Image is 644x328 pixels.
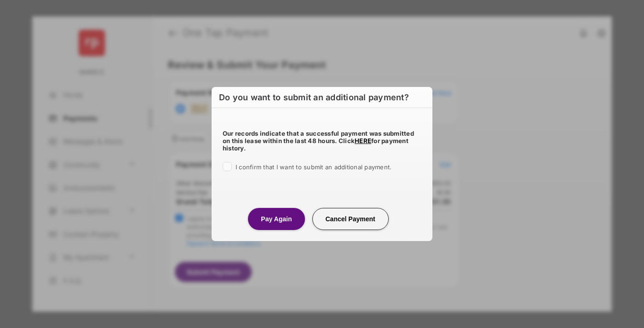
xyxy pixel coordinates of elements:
h6: Do you want to submit an additional payment? [212,87,432,108]
a: HERE [355,137,371,144]
button: Pay Again [248,208,305,230]
h5: Our records indicate that a successful payment was submitted on this lease within the last 48 hou... [223,130,421,152]
button: Cancel Payment [312,208,389,230]
span: I confirm that I want to submit an additional payment. [236,163,391,171]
